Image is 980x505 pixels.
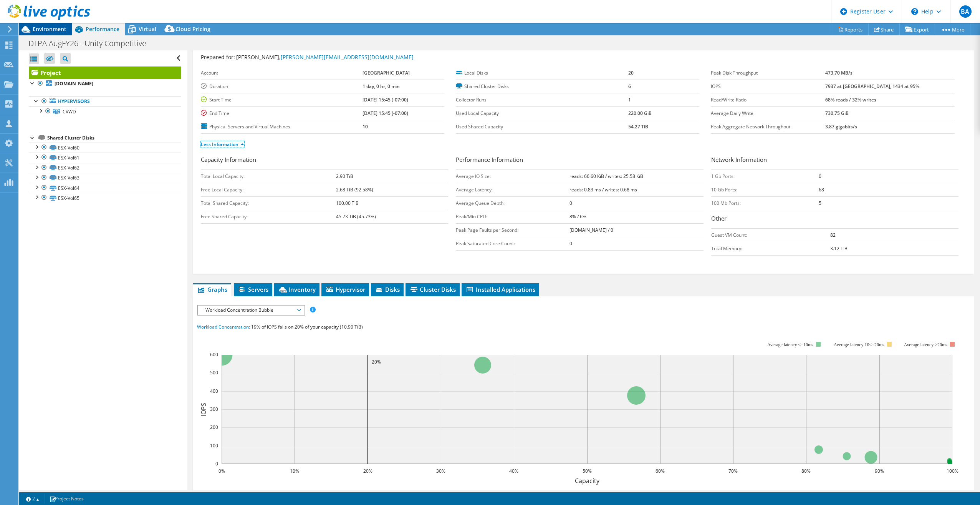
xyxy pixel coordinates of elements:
label: Start Time [201,96,363,104]
text: 90% [875,468,884,474]
a: More [935,23,970,35]
text: 0 [215,460,218,467]
label: Prepared for: [201,53,235,61]
span: Servers [238,286,268,293]
span: Cluster Disks [409,286,456,293]
a: Reports [832,23,869,35]
text: 10% [290,468,299,474]
text: 600 [210,351,218,358]
text: 300 [210,406,218,412]
td: Average Queue Depth: [456,196,569,210]
b: [DOMAIN_NAME] / 0 [569,227,613,233]
label: Account [201,69,363,77]
b: 0 [569,200,572,206]
td: 1 Gb Ports: [711,169,819,183]
td: Guest VM Count: [711,228,830,242]
a: ESX-Vol65 [29,193,181,203]
span: Hypervisor [325,286,365,293]
b: 10 [363,123,368,130]
text: 50% [583,468,592,474]
label: End Time [201,110,363,117]
b: 2.90 TiB [336,173,353,179]
span: Disks [375,286,400,293]
span: [PERSON_NAME], [236,53,414,61]
b: 0 [569,240,572,247]
b: 730.75 GiB [825,110,849,116]
b: 220.00 GiB [628,110,652,116]
label: Peak Aggregate Network Throughput [711,123,825,131]
h3: Capacity Information [201,155,448,166]
a: [DOMAIN_NAME] [29,79,181,89]
label: Read/Write Ratio [711,96,825,104]
b: 5 [819,200,821,206]
label: Physical Servers and Virtual Machines [201,123,363,131]
b: 3.12 TiB [830,245,848,252]
span: Cloud Pricing [175,25,210,33]
td: Peak Page Faults per Second: [456,223,569,237]
a: CVWD [29,106,181,116]
span: BA [959,5,972,18]
a: ESX-Vol64 [29,183,181,193]
td: Free Local Capacity: [201,183,336,196]
a: ESX-Vol61 [29,153,181,163]
b: 1 day, 0 hr, 0 min [363,83,400,90]
a: Project Notes [44,494,89,503]
td: 100 Mb Ports: [711,196,819,210]
text: 20% [363,468,372,474]
b: 45.73 TiB (45.73%) [336,213,376,220]
a: ESX-Vol63 [29,173,181,183]
td: Total Memory: [711,242,830,255]
span: Workload Concentration Bubble [202,306,300,315]
b: 82 [830,232,836,238]
b: [DATE] 15:45 (-07:00) [363,110,408,116]
span: Workload Concentration: [197,324,250,330]
b: 100.00 TiB [336,200,359,206]
b: 1 [628,96,631,103]
h3: Network Information [711,155,958,166]
span: Graphs [197,286,227,293]
label: Peak Disk Throughput [711,69,825,77]
text: Average latency >20ms [904,342,947,347]
a: Hypervisors [29,96,181,106]
b: 20 [628,70,634,76]
h1: DTPA AugFY26 - Unity Competitive [25,39,158,48]
text: 200 [210,424,218,430]
b: 54.27 TiB [628,123,648,130]
label: Collector Runs [456,96,628,104]
text: 400 [210,388,218,394]
b: 3.87 gigabits/s [825,123,857,130]
b: 7937 at [GEOGRAPHIC_DATA], 1434 at 95% [825,83,919,90]
b: 8% / 6% [569,213,586,220]
td: Average IO Size: [456,169,569,183]
a: Less Information [201,141,244,148]
text: 40% [509,468,518,474]
text: 30% [436,468,445,474]
td: Free Shared Capacity: [201,210,336,223]
b: 68 [819,186,824,193]
b: reads: 66.60 KiB / writes: 25.58 KiB [569,173,643,179]
label: Used Shared Capacity [456,123,628,131]
b: [DATE] 15:45 (-07:00) [363,96,408,103]
label: Average Daily Write [711,110,825,117]
td: 10 Gb Ports: [711,183,819,196]
td: Peak/Min CPU: [456,210,569,223]
text: 20% [372,359,381,365]
a: 2 [21,494,45,503]
text: Capacity [574,477,599,485]
span: 19% of IOPS falls on 20% of your capacity (10.90 TiB) [251,324,363,330]
span: CVWD [63,108,76,115]
a: [PERSON_NAME][EMAIL_ADDRESS][DOMAIN_NAME] [281,53,414,61]
span: Virtual [139,25,156,33]
label: Local Disks [456,69,628,77]
text: 100% [946,468,958,474]
svg: \n [911,8,918,15]
h3: Other [711,214,958,224]
span: Installed Applications [465,286,535,293]
a: Project [29,66,181,79]
tspan: Average latency 10<=20ms [834,342,884,347]
label: Shared Cluster Disks [456,83,628,90]
b: reads: 0.83 ms / writes: 0.68 ms [569,186,637,193]
b: 2.68 TiB (92.58%) [336,186,373,193]
label: Used Local Capacity [456,110,628,117]
b: 68% reads / 32% writes [825,96,876,103]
